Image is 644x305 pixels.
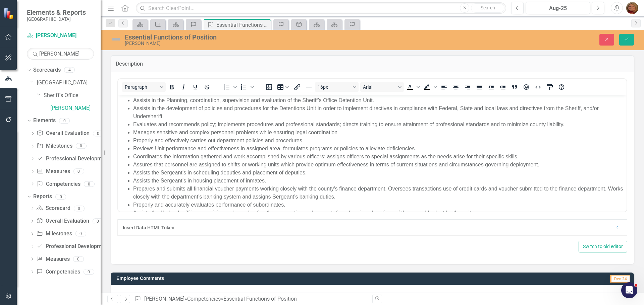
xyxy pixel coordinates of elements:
a: Milestones [37,142,72,150]
div: 0 [55,194,66,200]
img: ClearPoint Strategy [3,8,15,19]
a: [PERSON_NAME] [27,32,94,40]
button: Font size 16px [315,82,359,92]
iframe: Intercom live chat [621,282,637,298]
input: Search Below... [27,48,94,60]
a: Milestones [36,230,72,238]
button: Block Paragraph [122,82,166,92]
h3: Description [116,61,629,67]
button: Insert image [263,82,275,92]
span: Elements & Reports [27,8,86,16]
button: Strikethrough [201,82,213,92]
button: Blockquote [509,82,520,92]
button: HTML Editor [532,82,544,92]
a: Scorecards [33,66,61,74]
a: Professional Development [37,155,109,163]
button: Horizontal line [303,82,315,92]
div: » » [135,295,367,303]
img: Not Defined [111,34,121,45]
button: Aug-25 [526,2,590,14]
button: Table [275,82,291,92]
div: 0 [93,131,104,136]
h3: Employee Comments [116,276,476,281]
button: Italic [178,82,189,92]
div: Insert Data HTML Token [123,224,612,231]
button: Bold [166,82,177,92]
div: 0 [74,206,85,211]
a: Overall Evaluation [37,130,89,137]
button: Emojis [521,82,532,92]
div: 0 [84,181,95,187]
div: 0 [84,269,94,275]
div: Essential Functions of Position [223,296,297,302]
div: Aug-25 [528,4,588,12]
div: Essential Functions of Position [216,21,269,29]
button: Search [471,3,504,13]
input: Search ClearPoint... [136,2,506,14]
div: 0 [59,118,70,124]
div: 0 [75,231,86,237]
div: Bullet list [221,82,238,92]
button: Align right [462,82,473,92]
a: Professional Development [36,243,109,250]
a: Reports [33,193,52,201]
div: 0 [73,168,84,174]
div: Background color Black [421,82,438,92]
a: Competencies [37,180,80,188]
div: Numbered list [238,82,255,92]
a: Competencies [36,268,80,276]
div: 0 [76,143,87,149]
span: Search [481,5,495,10]
a: Measures [36,255,69,263]
span: Dec-24 [610,275,630,283]
button: Help [556,82,567,92]
a: [PERSON_NAME] [50,104,101,112]
a: Sheriff's Office [44,92,101,99]
img: Katherine Haase [626,2,638,14]
div: 4 [64,67,75,73]
button: Align center [450,82,462,92]
button: Increase indent [497,82,508,92]
button: Font Arial [360,82,404,92]
a: Competencies [187,296,221,302]
a: Overall Evaluation [36,217,89,225]
span: Arial [363,84,396,90]
small: [GEOGRAPHIC_DATA] [27,16,86,22]
button: Justify [474,82,485,92]
div: [PERSON_NAME] [125,41,404,46]
button: CSS Editor [544,82,555,92]
button: Insert/edit link [291,82,303,92]
span: Paragraph [125,84,158,90]
li: Assists the Undersheriff in supervising and coordinating the preparation and presentation of assi... [15,114,507,122]
a: Scorecard [36,205,70,212]
a: [PERSON_NAME] [144,296,184,302]
a: [GEOGRAPHIC_DATA] [37,79,101,87]
button: Underline [190,82,201,92]
iframe: Rich Text Area [118,95,627,212]
div: Text color Black [404,82,421,92]
span: 16px [318,84,351,90]
div: 0 [73,256,84,262]
button: Decrease indent [485,82,497,92]
button: Align left [438,82,450,92]
a: Elements [33,117,56,125]
div: Essential Functions of Position [125,33,404,41]
a: Measures [37,168,70,175]
div: 0 [93,218,103,224]
button: Switch to old editor [579,241,627,252]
